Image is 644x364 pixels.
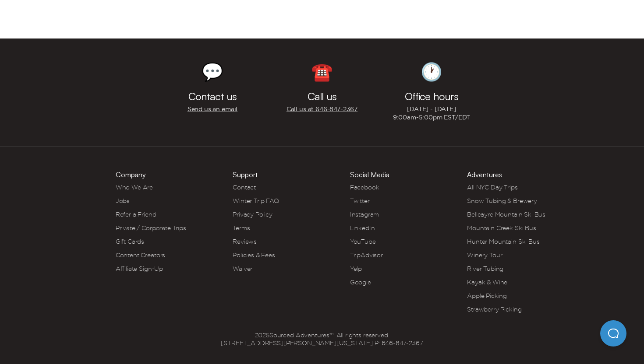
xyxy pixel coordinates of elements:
[233,184,256,191] a: Contact
[350,279,371,286] a: Google
[350,238,376,245] a: YouTube
[600,320,626,346] iframe: Help Scout Beacon - Open
[233,224,250,231] a: Terms
[116,171,146,178] h3: Company
[350,224,375,231] a: LinkedIn
[308,91,336,101] h3: Call us
[467,224,536,231] a: Mountain Creek Ski Bus
[116,197,130,204] a: Jobs
[233,252,275,259] a: Policies & Fees
[202,63,223,80] div: 💬
[350,197,370,204] a: Twitter
[467,238,539,245] a: Hunter Mountain Ski Bus
[311,63,333,80] div: ☎️
[467,211,545,218] a: Belleayre Mountain Ski Bus
[233,265,252,272] a: Waiver
[116,265,163,272] a: Affiliate Sign-Up
[233,197,279,204] a: Winter Trip FAQ
[116,252,165,259] a: Content Creators
[350,252,383,259] a: TripAdvisor
[467,292,507,299] a: Apple Picking
[350,265,362,272] a: Yelp
[467,197,537,204] a: Snow Tubing & Brewery
[467,265,503,272] a: River Tubing
[467,171,502,178] h3: Adventures
[405,91,458,101] h3: Office hours
[221,331,423,348] span: 2025 Sourced Adventures™. All rights reserved. [STREET_ADDRESS][PERSON_NAME][US_STATE] P: 646‍-84...
[188,91,237,101] h3: Contact us
[287,105,357,113] a: Call us at 646‍-847‍-2367
[467,252,502,259] a: Winery Tour
[467,279,507,286] a: Kayak & Wine
[116,211,156,218] a: Refer a Friend
[233,238,257,245] a: Reviews
[467,306,521,313] a: Strawberry Picking
[116,184,153,191] a: Who We Are
[188,105,237,113] a: Send us an email
[350,184,379,191] a: Facebook
[116,238,144,245] a: Gift Cards
[233,211,272,218] a: Privacy Policy
[467,184,517,191] a: All NYC Day Trips
[421,63,442,80] div: 🕐
[233,171,258,178] h3: Support
[393,105,471,122] p: [DATE] - [DATE] 9:00am-5:00pm EST/EDT
[116,224,186,231] a: Private / Corporate Trips
[350,171,389,178] h3: Social Media
[350,211,379,218] a: Instagram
